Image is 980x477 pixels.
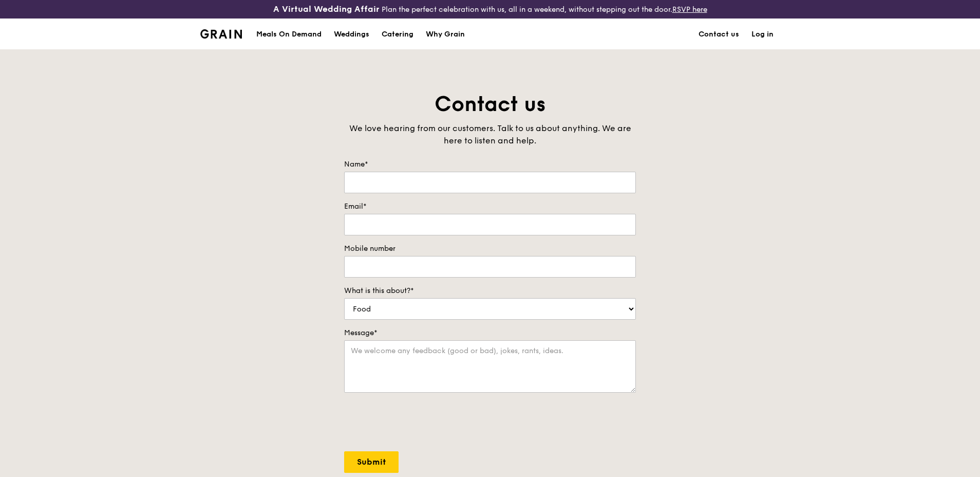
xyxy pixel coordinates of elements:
input: Submit [344,451,399,473]
a: Contact us [692,19,745,50]
label: Message* [344,328,636,338]
label: What is this about?* [344,286,636,296]
div: Meals On Demand [256,19,322,50]
a: GrainGrain [200,18,242,49]
h3: A Virtual Wedding Affair [273,4,380,14]
a: Why Grain [420,19,471,50]
div: Catering [382,19,413,50]
div: We love hearing from our customers. Talk to us about anything. We are here to listen and help. [344,122,636,147]
label: Email* [344,201,636,212]
a: RSVP here [672,5,707,14]
iframe: reCAPTCHA [344,403,500,443]
h1: Contact us [344,90,636,118]
a: Catering [375,19,420,50]
div: Weddings [334,19,369,50]
label: Mobile number [344,244,636,254]
div: Plan the perfect celebration with us, all in a weekend, without stepping out the door. [194,4,786,14]
label: Name* [344,159,636,170]
div: Why Grain [426,19,465,50]
img: Grain [200,29,242,39]
a: Weddings [328,19,375,50]
a: Log in [745,19,780,50]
